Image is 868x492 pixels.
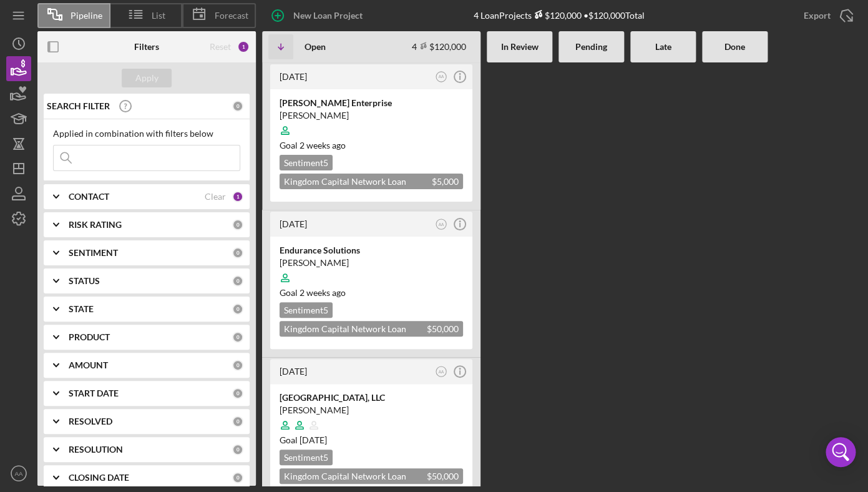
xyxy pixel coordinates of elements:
div: Applied in combination with filters below [53,129,240,139]
span: $5,000 [432,176,459,187]
div: 0 [232,275,243,287]
time: 2025-06-25 18:51 [280,366,307,376]
div: 0 [232,360,243,371]
div: 0 [232,444,243,455]
div: Sentiment 5 [280,155,333,170]
div: $120,000 [532,10,582,21]
div: 0 [232,303,243,315]
b: CLOSING DATE [69,473,129,483]
b: Done [724,42,745,52]
time: 2025-07-02 17:37 [280,71,307,82]
b: RESOLUTION [69,445,123,455]
time: 08/25/2025 [300,435,327,445]
a: [DATE]AA[PERSON_NAME] Enterprise[PERSON_NAME]Goal 2 weeks agoSentiment5Kingdom Capital Network Lo... [268,62,474,204]
div: Clear [205,192,226,202]
div: 0 [232,247,243,258]
text: AA [439,74,444,79]
div: [PERSON_NAME] [280,257,463,269]
div: Export [804,3,831,28]
div: 4 Loan Projects • $120,000 Total [474,10,645,21]
b: STATE [69,304,94,314]
div: Apply [135,69,158,87]
b: START DATE [69,388,119,398]
div: Open Intercom Messenger [826,437,856,467]
span: $50,000 [427,323,459,334]
div: Endurance Solutions [280,244,463,257]
div: Kingdom Capital Network Loan Application [280,468,463,484]
time: 09/18/2025 [300,140,346,150]
b: RISK RATING [69,220,122,230]
span: Forecast [215,11,248,21]
div: 1 [237,41,250,53]
span: $50,000 [427,471,459,481]
button: AA [433,216,450,233]
b: SEARCH FILTER [47,101,110,111]
div: 0 [232,388,243,399]
div: 4 $120,000 [412,41,466,52]
div: 0 [232,101,243,112]
b: Late [655,42,671,52]
b: SENTIMENT [69,248,118,258]
time: 2025-06-26 20:07 [280,219,307,229]
time: 09/16/2025 [300,287,346,298]
button: Export [791,3,862,28]
button: AA [433,363,450,380]
button: New Loan Project [262,3,375,28]
b: In Review [501,42,539,52]
span: Pipeline [71,11,102,21]
div: [PERSON_NAME] Enterprise [280,97,463,109]
b: STATUS [69,276,100,286]
div: Sentiment 5 [280,302,333,318]
div: 0 [232,332,243,343]
button: AA [6,461,31,486]
text: AA [439,222,444,226]
div: Kingdom Capital Network Loan Application [280,321,463,337]
span: List [152,11,165,21]
div: 1 [232,191,243,202]
div: 0 [232,416,243,427]
b: PRODUCT [69,332,110,342]
button: AA [433,69,450,86]
div: [PERSON_NAME] [280,109,463,122]
b: Filters [134,42,159,52]
b: Pending [575,42,607,52]
div: 0 [232,472,243,483]
span: Goal [280,435,327,445]
div: Sentiment 5 [280,450,333,465]
span: Goal [280,140,346,150]
text: AA [15,470,23,477]
div: New Loan Project [293,3,363,28]
b: AMOUNT [69,360,108,370]
a: [DATE]AAEndurance Solutions[PERSON_NAME]Goal 2 weeks agoSentiment5Kingdom Capital Network Loan Ap... [268,210,474,351]
div: Reset [210,42,231,52]
b: Open [305,42,326,52]
div: [GEOGRAPHIC_DATA], LLC [280,391,463,404]
div: [PERSON_NAME] [280,404,463,416]
text: AA [439,369,444,373]
div: Kingdom Capital Network Loan Application [280,174,463,189]
b: CONTACT [69,192,109,202]
span: Goal [280,287,346,298]
div: 0 [232,219,243,230]
b: RESOLVED [69,416,112,426]
button: Apply [122,69,172,87]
